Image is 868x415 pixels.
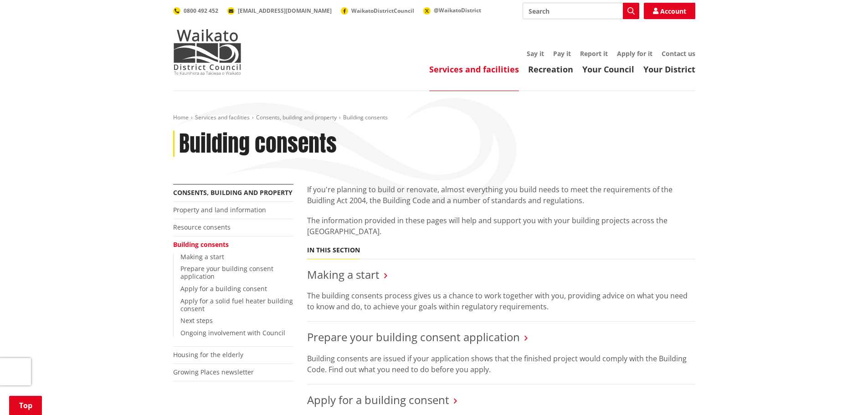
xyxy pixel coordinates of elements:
[173,188,293,197] a: Consents, building and property
[180,284,267,293] a: Apply for a building consent
[523,3,639,19] input: Search input
[343,113,388,121] span: Building consents
[307,353,695,375] p: Building consents are issued if your application shows that the finished project would comply wit...
[341,7,414,15] a: WaikatoDistrictCouncil
[528,64,573,75] a: Recreation
[173,7,218,15] a: 0800 492 452
[238,7,332,15] span: [EMAIL_ADDRESS][DOMAIN_NAME]
[580,49,608,58] a: Report it
[173,350,243,359] a: Housing for the elderly
[429,64,519,75] a: Services and facilities
[582,64,634,75] a: Your Council
[179,131,337,157] h1: Building consents
[307,267,380,282] a: Making a start
[351,7,414,15] span: WaikatoDistrictCouncil
[307,290,695,312] p: The building consents process gives us a chance to work together with you, providing advice on wh...
[423,6,481,14] a: @WaikatoDistrict
[662,49,695,58] a: Contact us
[184,7,218,15] span: 0800 492 452
[553,49,571,58] a: Pay it
[256,113,337,121] a: Consents, building and property
[195,113,250,121] a: Services and facilities
[173,113,189,121] a: Home
[173,368,254,376] a: Growing Places newsletter
[644,3,695,19] a: Account
[180,264,273,281] a: Prepare your building consent application
[434,6,481,14] span: @WaikatoDistrict
[173,223,231,231] a: Resource consents
[307,184,695,206] p: If you're planning to build or renovate, almost everything you build needs to meet the requiremen...
[307,215,695,237] p: The information provided in these pages will help and support you with your building projects acr...
[173,240,229,249] a: Building consents
[826,377,859,410] iframe: Messenger Launcher
[643,64,695,75] a: Your District
[227,7,332,15] a: [EMAIL_ADDRESS][DOMAIN_NAME]
[307,329,520,344] a: Prepare your building consent application
[180,297,293,313] a: Apply for a solid fuel heater building consent​
[173,114,695,122] nav: breadcrumb
[180,328,285,337] a: Ongoing involvement with Council
[173,29,241,75] img: Waikato District Council - Te Kaunihera aa Takiwaa o Waikato
[180,252,224,261] a: Making a start
[180,316,213,325] a: Next steps
[173,205,266,214] a: Property and land information
[307,246,360,254] h5: In this section
[307,392,449,407] a: Apply for a building consent
[9,396,42,415] a: Top
[617,49,652,58] a: Apply for it
[527,49,544,58] a: Say it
